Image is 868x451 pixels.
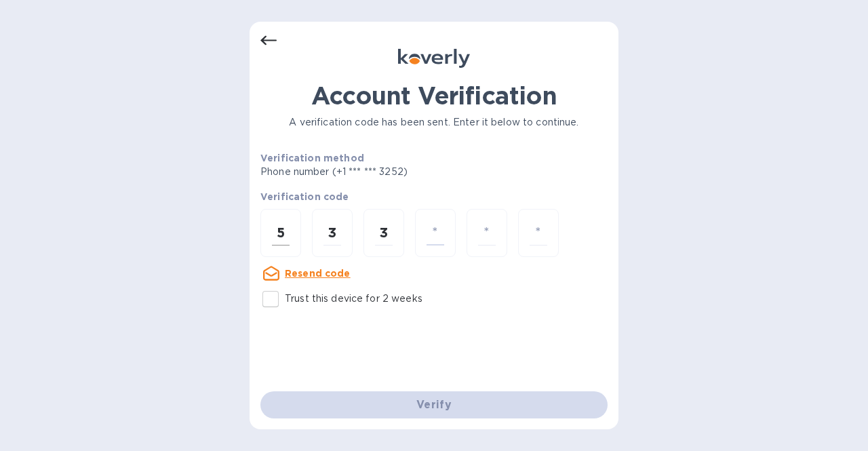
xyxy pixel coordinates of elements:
[285,268,351,279] u: Resend code
[260,190,608,203] p: Verification code
[260,153,364,163] b: Verification method
[260,165,511,179] p: Phone number (+1 *** *** 3252)
[260,81,608,110] h1: Account Verification
[260,115,608,130] p: A verification code has been sent. Enter it below to continue.
[285,292,422,306] p: Trust this device for 2 weeks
